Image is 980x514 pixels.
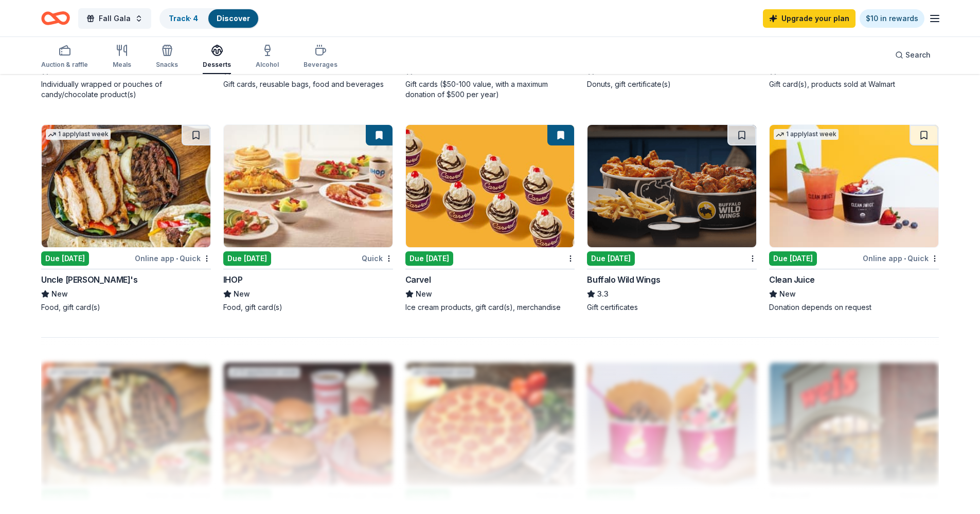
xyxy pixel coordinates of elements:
[405,302,575,313] div: Ice cream products, gift card(s), merchandise
[304,61,337,69] div: Beverages
[405,273,431,286] div: Carvel
[587,251,635,266] div: Due [DATE]
[176,254,178,263] span: •
[587,125,756,247] img: Image for Buffalo Wild Wings
[203,40,231,74] button: Desserts
[99,12,131,25] span: Fall Gala
[405,124,575,313] a: Image for CarvelDue [DATE]CarvelNewIce cream products, gift card(s), merchandise
[41,273,138,286] div: Uncle [PERSON_NAME]'s
[156,61,178,69] div: Snacks
[78,8,151,29] button: Fall Gala
[256,61,279,69] div: Alcohol
[362,252,393,265] div: Quick
[42,125,210,247] img: Image for Uncle Julio's
[41,251,89,266] div: Due [DATE]
[41,302,211,313] div: Food, gift card(s)
[587,302,757,313] div: Gift certificates
[41,124,211,313] a: Image for Uncle Julio's1 applylast weekDue [DATE]Online app•QuickUncle [PERSON_NAME]'sNewFood, gi...
[406,125,575,247] img: Image for Carvel
[169,14,198,23] a: Track· 4
[905,49,931,61] span: Search
[904,254,906,263] span: •
[224,125,393,247] img: Image for IHOP
[763,9,856,28] a: Upgrade your plan
[774,129,839,140] div: 1 apply last week
[769,251,817,266] div: Due [DATE]
[769,124,939,313] a: Image for Clean Juice1 applylast weekDue [DATE]Online app•QuickClean JuiceNewDonation depends on ...
[587,124,757,313] a: Image for Buffalo Wild WingsDue [DATE]Buffalo Wild Wings3.3Gift certificates
[769,79,939,89] div: Gift card(s), products sold at Walmart
[860,9,924,28] a: $10 in rewards
[135,252,211,265] div: Online app Quick
[51,288,68,300] span: New
[769,273,815,286] div: Clean Juice
[597,288,609,300] span: 3.3
[46,129,111,140] div: 1 apply last week
[41,6,70,30] a: Home
[405,79,575,100] div: Gift cards ($50-100 value, with a maximum donation of $500 per year)
[223,273,242,286] div: IHOP
[156,40,178,74] button: Snacks
[234,288,250,300] span: New
[41,61,88,69] div: Auction & raffle
[304,40,337,74] button: Beverages
[416,288,432,300] span: New
[203,61,231,69] div: Desserts
[769,302,939,313] div: Donation depends on request
[887,45,939,65] button: Search
[256,40,279,74] button: Alcohol
[113,40,131,74] button: Meals
[217,14,250,23] a: Discover
[587,273,660,286] div: Buffalo Wild Wings
[405,251,453,266] div: Due [DATE]
[779,288,796,300] span: New
[863,252,939,265] div: Online app Quick
[587,79,757,89] div: Donuts, gift certificate(s)
[223,79,393,89] div: Gift cards, reusable bags, food and beverages
[159,8,259,29] button: Track· 4Discover
[41,79,211,100] div: Individually wrapped or pouches of candy/chocolate product(s)
[223,302,393,313] div: Food, gift card(s)
[41,40,88,74] button: Auction & raffle
[223,124,393,313] a: Image for IHOPDue [DATE]QuickIHOPNewFood, gift card(s)
[770,125,938,247] img: Image for Clean Juice
[113,61,131,69] div: Meals
[223,251,271,266] div: Due [DATE]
